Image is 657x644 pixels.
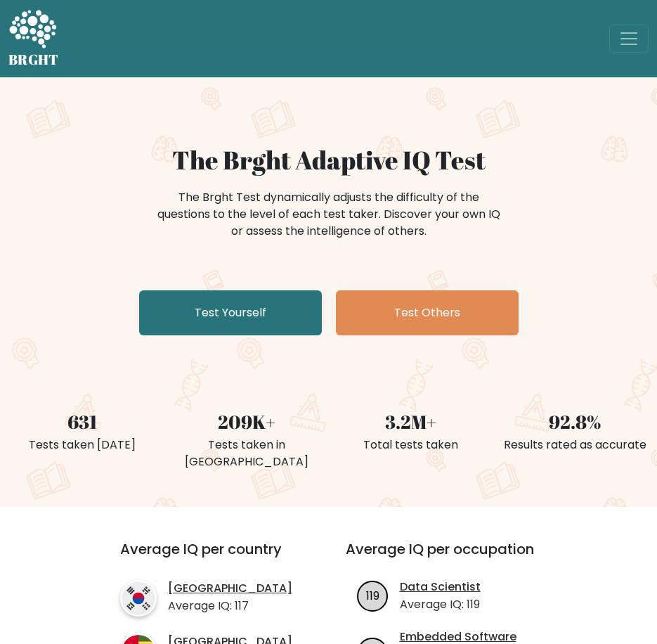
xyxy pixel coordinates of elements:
[346,541,554,574] h3: Average IQ per occupation
[366,588,379,604] text: 119
[173,437,320,470] div: Tests taken in [GEOGRAPHIC_DATA]
[8,437,156,453] div: Tests taken [DATE]
[168,581,292,596] a: [GEOGRAPHIC_DATA]
[337,437,485,453] div: Total tests taken
[168,598,292,614] p: Average IQ: 117
[153,189,505,240] div: The Brght Test dynamically adjusts the difficulty of the questions to the level of each test take...
[609,25,649,53] button: Toggle navigation
[8,51,59,68] h5: BRGHT
[400,580,481,595] a: Data Scientist
[501,408,649,437] div: 92.8%
[173,408,320,437] div: 209K+
[120,580,157,617] img: country
[8,408,156,437] div: 631
[337,408,485,437] div: 3.2M+
[8,145,649,175] h1: The Brght Adaptive IQ Test
[336,290,519,335] a: Test Others
[501,437,649,453] div: Results rated as accurate
[400,596,481,613] p: Average IQ: 119
[120,541,295,574] h3: Average IQ per country
[139,290,322,335] a: Test Yourself
[8,6,59,72] a: BRGHT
